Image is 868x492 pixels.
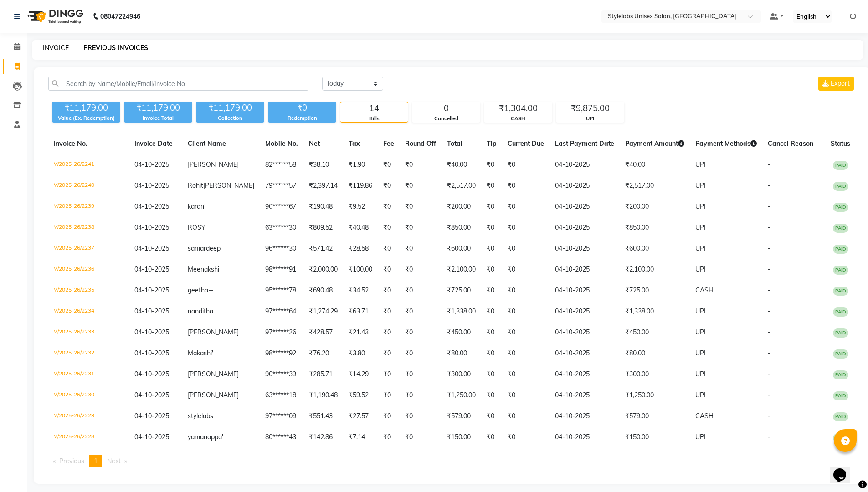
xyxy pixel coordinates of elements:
[481,238,502,259] td: ₹0
[268,114,336,122] div: Redemption
[134,349,169,357] span: 04-10-2025
[48,217,129,238] td: V/2025-26/2238
[134,160,169,169] span: 04-10-2025
[481,343,502,364] td: ₹0
[405,139,436,148] span: Round Off
[188,139,226,148] span: Client Name
[550,343,620,364] td: 04-10-2025
[100,4,140,29] b: 08047224946
[188,202,204,210] span: karan
[502,343,550,364] td: ₹0
[695,223,706,231] span: UPI
[412,115,480,123] div: Cancelled
[378,175,400,196] td: ₹0
[400,259,442,280] td: ₹0
[481,322,502,343] td: ₹0
[481,364,502,385] td: ₹0
[343,364,378,385] td: ₹14.29
[695,265,706,273] span: UPI
[695,370,706,378] span: UPI
[442,427,481,448] td: ₹150.00
[481,406,502,427] td: ₹0
[378,259,400,280] td: ₹0
[502,238,550,259] td: ₹0
[620,385,690,406] td: ₹1,250.00
[550,238,620,259] td: 04-10-2025
[502,217,550,238] td: ₹0
[620,217,690,238] td: ₹850.00
[188,160,239,169] span: [PERSON_NAME]
[340,102,408,115] div: 14
[48,301,129,322] td: V/2025-26/2234
[134,286,169,294] span: 04-10-2025
[188,328,239,336] span: [PERSON_NAME]
[442,343,481,364] td: ₹80.00
[48,77,308,91] input: Search by Name/Mobile/Email/Invoice No
[768,370,770,378] span: -
[550,427,620,448] td: 04-10-2025
[400,175,442,196] td: ₹0
[556,115,624,123] div: UPI
[212,349,213,357] span: '
[265,139,298,148] span: Mobile No.
[620,406,690,427] td: ₹579.00
[378,343,400,364] td: ₹0
[484,102,552,115] div: ₹1,304.00
[481,154,502,176] td: ₹0
[550,301,620,322] td: 04-10-2025
[481,385,502,406] td: ₹0
[196,114,264,122] div: Collection
[442,175,481,196] td: ₹2,517.00
[303,343,343,364] td: ₹76.20
[550,364,620,385] td: 04-10-2025
[203,181,254,190] span: [PERSON_NAME]
[487,139,497,148] span: Tip
[447,139,462,148] span: Total
[400,301,442,322] td: ₹0
[134,181,169,190] span: 04-10-2025
[188,391,239,399] span: [PERSON_NAME]
[481,301,502,322] td: ₹0
[502,427,550,448] td: ₹0
[442,154,481,176] td: ₹40.00
[208,286,214,294] span: --
[48,175,129,196] td: V/2025-26/2240
[768,349,770,357] span: -
[481,196,502,217] td: ₹0
[768,223,770,231] span: -
[134,433,169,441] span: 04-10-2025
[343,175,378,196] td: ₹119.86
[48,238,129,259] td: V/2025-26/2237
[303,175,343,196] td: ₹2,397.14
[481,259,502,280] td: ₹0
[80,40,152,56] a: PREVIOUS INVOICES
[833,245,848,254] span: PAID
[695,139,757,148] span: Payment Methods
[833,349,848,359] span: PAID
[48,427,129,448] td: V/2025-26/2228
[442,196,481,217] td: ₹200.00
[378,322,400,343] td: ₹0
[54,139,87,148] span: Invoice No.
[502,322,550,343] td: ₹0
[695,202,706,210] span: UPI
[555,139,614,148] span: Last Payment Date
[833,203,848,212] span: PAID
[833,412,848,421] span: PAID
[502,154,550,176] td: ₹0
[196,102,264,114] div: ₹11,179.00
[484,115,552,123] div: CASH
[48,406,129,427] td: V/2025-26/2229
[343,280,378,301] td: ₹34.52
[768,433,770,441] span: -
[48,259,129,280] td: V/2025-26/2236
[48,280,129,301] td: V/2025-26/2235
[303,364,343,385] td: ₹285.71
[768,286,770,294] span: -
[303,385,343,406] td: ₹1,190.48
[400,238,442,259] td: ₹0
[550,259,620,280] td: 04-10-2025
[481,175,502,196] td: ₹0
[550,322,620,343] td: 04-10-2025
[442,238,481,259] td: ₹600.00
